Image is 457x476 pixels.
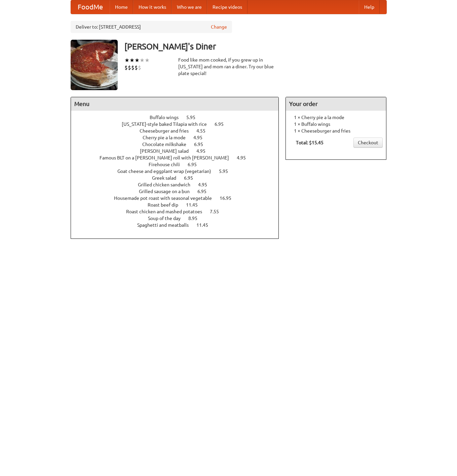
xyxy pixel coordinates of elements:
h3: [PERSON_NAME]'s Diner [124,40,387,53]
span: 4.95 [237,155,253,160]
li: ★ [145,57,150,64]
span: Firehouse chili [149,162,187,167]
span: 4.95 [193,135,209,140]
span: Cheeseburger and fries [140,128,195,134]
b: Total: $15.45 [296,140,323,145]
li: $ [131,64,135,71]
li: 1 × Buffalo wings [289,121,383,127]
span: 5.95 [186,115,202,120]
span: 6.95 [188,162,203,167]
a: Cherry pie a la mode 4.95 [143,135,215,140]
span: 4.95 [198,182,214,187]
span: Spaghetti and meatballs [137,222,195,228]
span: [PERSON_NAME] salad [140,148,195,154]
span: Roast beef dip [148,202,185,208]
span: 6.95 [197,189,213,194]
span: Famous BLT on a [PERSON_NAME] roll with [PERSON_NAME] [100,155,236,160]
span: Buffalo wings [150,115,185,120]
span: Grilled sausage on a bun [139,189,196,194]
h4: Menu [71,97,279,111]
a: FoodMe [71,0,110,14]
a: Spaghetti and meatballs 11.45 [137,222,221,228]
span: 5.95 [219,169,235,174]
li: $ [135,64,138,71]
a: [US_STATE]-style baked Tilapia with rice 6.95 [122,121,236,127]
a: Roast beef dip 11.45 [148,202,210,208]
a: [PERSON_NAME] salad 4.95 [140,148,218,154]
a: How it works [133,0,172,14]
a: Checkout [353,138,383,148]
span: 6.95 [194,142,210,147]
span: Greek salad [152,175,183,181]
span: 6.95 [184,175,200,181]
a: Greek salad 6.95 [152,175,205,181]
a: Soup of the day 8.95 [148,216,210,221]
div: Deliver to: [STREET_ADDRESS] [71,21,232,33]
a: Goat cheese and eggplant wrap (vegetarian) 5.95 [117,169,240,174]
span: 11.45 [186,202,204,208]
span: 7.55 [210,209,226,214]
span: 8.95 [188,216,204,221]
span: 16.95 [220,195,238,201]
span: Cherry pie a la mode [143,135,192,140]
a: Grilled sausage on a bun 6.95 [139,189,219,194]
a: Roast chicken and mashed potatoes 7.55 [126,209,231,214]
span: Roast chicken and mashed potatoes [126,209,209,214]
li: ★ [135,57,140,64]
li: $ [128,64,131,71]
li: ★ [124,57,129,64]
span: 4.55 [196,128,212,134]
span: Goat cheese and eggplant wrap (vegetarian) [117,169,218,174]
li: 1 × Cherry pie a la mode [289,114,383,121]
a: Famous BLT on a [PERSON_NAME] roll with [PERSON_NAME] 4.95 [100,155,258,160]
div: Food like mom cooked, if you grew up in [US_STATE] and mom ran a diner. Try our blue plate special! [178,57,279,77]
h4: Your order [286,97,386,111]
span: 4.95 [196,148,212,154]
a: Buffalo wings 5.95 [150,115,208,120]
li: 1 × Cheeseburger and fries [289,127,383,134]
span: [US_STATE]-style baked Tilapia with rice [122,121,214,127]
li: ★ [129,57,135,64]
li: $ [138,64,141,71]
li: $ [124,64,128,71]
span: Grilled chicken sandwich [138,182,197,187]
a: Who we are [172,0,207,14]
a: Cheeseburger and fries 4.55 [140,128,218,134]
a: Firehouse chili 6.95 [149,162,209,167]
a: Housemade pot roast with seasonal vegetable 16.95 [114,195,244,201]
img: angular.jpg [71,40,118,90]
li: ★ [140,57,145,64]
a: Help [359,0,380,14]
a: Grilled chicken sandwich 4.95 [138,182,220,187]
a: Home [110,0,133,14]
a: Recipe videos [207,0,247,14]
a: Change [211,24,227,30]
span: Chocolate milkshake [142,142,193,147]
span: Soup of the day [148,216,187,221]
span: 11.45 [196,222,215,228]
span: 6.95 [215,121,230,127]
span: Housemade pot roast with seasonal vegetable [114,195,219,201]
a: Chocolate milkshake 6.95 [142,142,216,147]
